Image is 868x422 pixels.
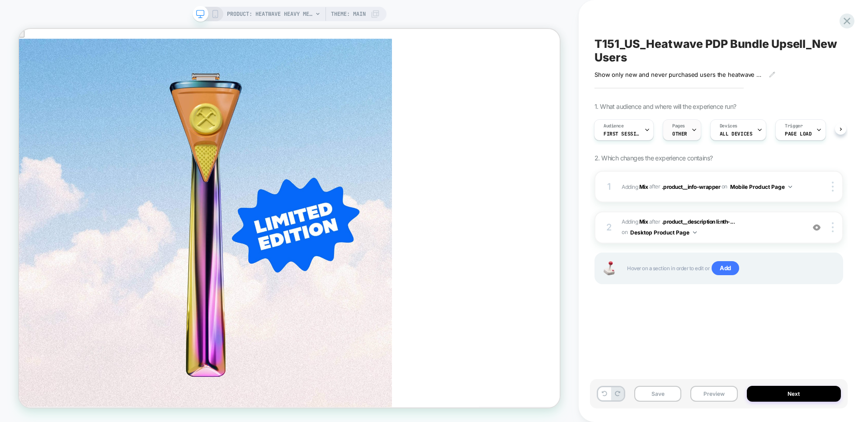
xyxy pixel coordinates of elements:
b: Mix [639,218,648,225]
img: close [832,222,834,232]
span: Page Load [785,131,811,137]
span: T151_US_Heatwave PDP Bundle Upsell_New Users [594,37,843,64]
img: crossed eye [813,224,821,231]
button: Preview [690,386,737,402]
button: Next [747,386,841,402]
span: Hover on a section in order to edit or [627,261,833,276]
span: Trigger [785,123,802,129]
span: AFTER [649,183,660,190]
span: on [622,227,627,237]
div: 2 [604,219,613,235]
button: Mobile Product Page [730,181,792,192]
img: down arrow [788,186,792,188]
span: 1. What audience and where will the experience run? [594,103,736,110]
span: OTHER [672,131,687,137]
span: .product__info-wrapper [662,183,721,190]
button: Desktop Product Page [630,227,697,238]
span: Show only new and never purchased users the heatwave bundle upsell on PDP. PDP has been out-perfo... [594,71,762,78]
img: Joystick [600,261,618,275]
span: Pages [672,123,685,129]
span: PRODUCT: Heatwave Heavy Metal Handle [227,7,313,21]
img: close [832,182,834,192]
span: Add [712,261,739,276]
img: down arrow [693,231,697,234]
span: Theme: MAIN [331,7,366,21]
span: Adding [622,183,648,190]
span: Audience [604,123,624,129]
div: 1 [604,178,613,195]
button: Save [634,386,681,402]
span: on [722,182,727,192]
span: First Session [604,131,640,137]
span: Devices [720,123,737,129]
span: Adding [622,218,648,225]
span: .product__description li:nth-... [662,218,735,225]
span: 2. Which changes the experience contains? [594,154,712,162]
span: ALL DEVICES [720,131,752,137]
span: AFTER [649,218,660,225]
b: Mix [639,183,648,190]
